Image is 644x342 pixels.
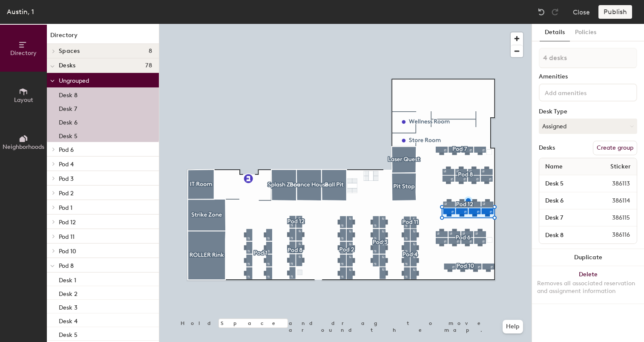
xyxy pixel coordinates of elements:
[145,62,152,69] span: 78
[592,230,635,240] span: 386116
[539,119,637,134] button: Assigned
[59,301,78,311] p: Desk 3
[59,204,72,212] span: Pod 1
[59,175,74,183] span: Pod 3
[7,6,34,17] div: Austin, 1
[573,5,590,19] button: Close
[10,49,37,57] span: Directory
[149,48,152,55] span: 8
[59,48,80,55] span: Spaces
[59,77,89,84] span: Ungrouped
[59,288,78,298] p: Desk 2
[59,274,76,284] p: Desk 1
[14,96,33,104] span: Layout
[541,159,567,174] span: Name
[539,73,637,80] div: Amenities
[59,248,76,255] span: Pod 10
[59,233,75,241] span: Pod 11
[532,266,644,304] button: DeleteRemoves all associated reservation and assignment information
[59,103,77,113] p: Desk 7
[59,116,78,126] p: Desk 6
[541,229,592,241] input: Unnamed desk
[539,108,637,115] div: Desk Type
[551,8,559,16] img: Redo
[541,195,592,207] input: Unnamed desk
[541,212,592,224] input: Unnamed desk
[59,146,74,154] span: Pod 6
[543,87,620,97] input: Add amenities
[59,262,74,270] span: Pod 8
[59,329,78,339] p: Desk 5
[592,179,635,188] span: 386113
[537,280,639,295] div: Removes all associated reservation and assignment information
[593,141,637,155] button: Create group
[532,249,644,266] button: Duplicate
[540,24,570,41] button: Details
[59,89,78,99] p: Desk 8
[592,196,635,206] span: 386114
[570,24,601,41] button: Policies
[59,315,78,325] p: Desk 4
[59,161,74,168] span: Pod 4
[59,130,78,140] p: Desk 5
[503,320,523,333] button: Help
[539,145,555,151] div: Desks
[541,178,592,190] input: Unnamed desk
[59,190,74,197] span: Pod 2
[47,31,159,44] h1: Directory
[59,219,76,226] span: Pod 12
[592,213,635,223] span: 386115
[3,143,44,151] span: Neighborhoods
[537,8,546,16] img: Undo
[606,159,635,174] span: Sticker
[59,62,75,69] span: Desks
